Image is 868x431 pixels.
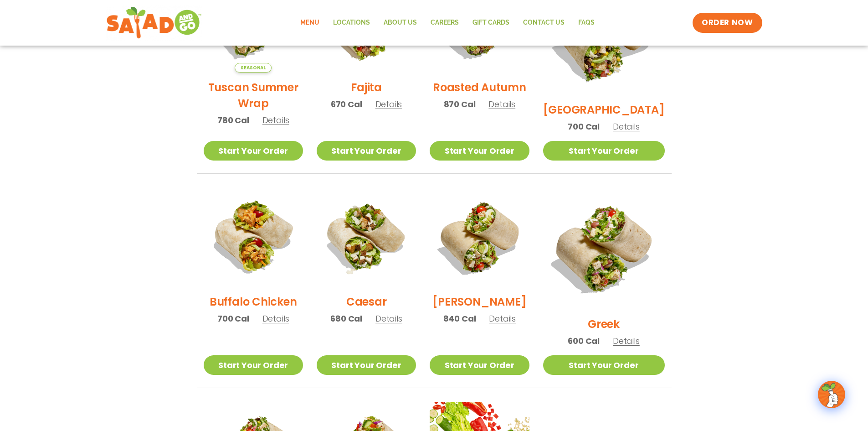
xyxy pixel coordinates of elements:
span: Details [488,99,515,110]
a: Locations [326,12,377,33]
h2: Tuscan Summer Wrap [204,79,303,111]
a: Careers [424,12,466,33]
a: Start Your Order [430,355,529,375]
h2: [GEOGRAPHIC_DATA] [543,102,665,118]
span: Details [262,313,289,324]
a: GIFT CARDS [466,12,516,33]
a: Contact Us [516,12,571,33]
span: 870 Cal [444,98,476,110]
span: Details [375,99,402,110]
span: Details [375,313,402,324]
a: Start Your Order [204,141,303,161]
a: About Us [377,12,424,33]
a: Start Your Order [543,355,665,375]
img: wpChatIcon [819,382,844,407]
span: Details [613,335,640,347]
span: ORDER NOW [702,17,753,28]
span: 840 Cal [443,312,476,325]
a: Start Your Order [317,141,416,161]
span: 680 Cal [330,312,362,325]
h2: Greek [588,316,620,332]
span: 700 Cal [568,120,600,133]
h2: [PERSON_NAME] [432,294,526,310]
a: Start Your Order [317,355,416,375]
img: new-SAG-logo-768×292 [106,5,202,41]
img: Product photo for Cobb Wrap [430,187,529,287]
img: Product photo for Greek Wrap [543,187,665,309]
nav: Menu [293,12,601,33]
a: Start Your Order [543,141,665,161]
a: Start Your Order [430,141,529,161]
span: Details [489,313,516,324]
span: Details [613,121,640,132]
a: ORDER NOW [693,13,762,33]
h2: Caesar [346,294,387,310]
span: Seasonal [235,63,272,73]
span: 600 Cal [568,335,600,347]
span: Details [262,114,289,126]
img: Product photo for Caesar Wrap [317,187,416,287]
a: Menu [293,12,326,33]
a: Start Your Order [204,355,303,375]
h2: Fajita [351,79,382,95]
span: 670 Cal [331,98,362,110]
span: 780 Cal [217,114,249,126]
a: FAQs [571,12,601,33]
h2: Buffalo Chicken [210,294,297,310]
span: 700 Cal [217,312,249,325]
img: Product photo for Buffalo Chicken Wrap [204,187,303,287]
h2: Roasted Autumn [433,79,526,95]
